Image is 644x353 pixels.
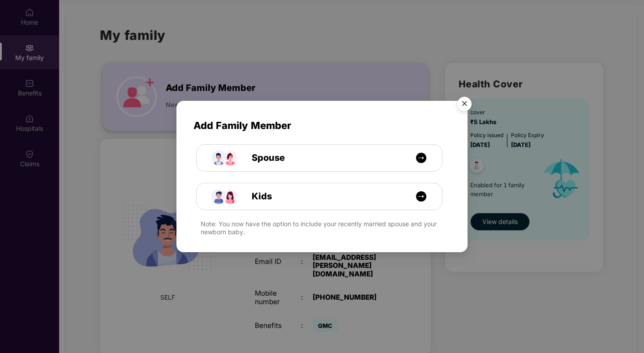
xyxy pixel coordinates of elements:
[232,189,272,203] span: Kids
[232,151,285,165] span: Spouse
[211,183,238,210] img: icon
[452,93,477,118] img: svg+xml;base64,PHN2ZyB4bWxucz0iaHR0cDovL3d3dy53My5vcmcvMjAwMC9zdmciIHdpZHRoPSI1NiIgaGVpZ2h0PSI1Ni...
[416,191,427,202] img: icon
[201,220,451,236] div: Note: You now have the option to include your recently married spouse and your newborn baby.
[452,92,476,116] button: Close
[193,118,451,133] span: Add Family Member
[416,152,427,164] img: icon
[211,145,238,171] img: icon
